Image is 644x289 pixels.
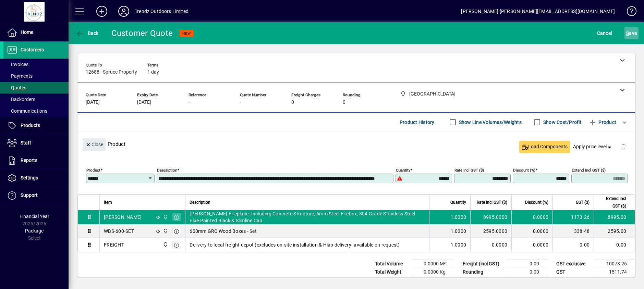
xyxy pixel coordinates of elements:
[572,168,606,173] mat-label: Extend incl GST ($)
[3,70,69,82] a: Payments
[597,28,612,39] span: Cancel
[3,59,69,70] a: Invoices
[21,175,38,180] span: Settings
[161,213,169,221] span: New Plymouth
[86,70,137,75] span: 12688 - Spruce Property
[137,100,151,105] span: [DATE]
[7,85,26,90] span: Quotes
[552,210,594,224] td: 1173.26
[83,138,106,151] button: Close
[622,1,635,24] a: Knowledge Base
[458,119,522,126] label: Show Line Volumes/Weights
[513,168,535,173] mat-label: Discount (%)
[3,135,69,152] a: Staff
[553,260,594,268] td: GST exclusive
[343,100,345,105] span: 0
[506,268,547,276] td: 0.00
[372,260,413,268] td: Total Volume
[111,28,173,39] div: Customer Quote
[451,228,466,235] span: 1.0000
[451,214,466,221] span: 1.0000
[396,168,410,173] mat-label: Quantity
[189,100,190,105] span: -
[161,227,169,235] span: New Plymouth
[240,100,241,105] span: -
[104,228,134,235] div: WBS-600-SET
[413,268,454,276] td: 0.0000 Kg
[190,199,210,206] span: Description
[91,5,113,17] button: Add
[190,241,400,248] span: Delivery to local freight depot (excludes on-site installation & Hiab delivery- available on requ...
[182,31,191,36] span: NEW
[511,224,552,238] td: 0.0000
[450,199,466,206] span: Quantity
[161,241,169,249] span: New Plymouth
[3,105,69,117] a: Communications
[451,241,466,248] span: 1.0000
[576,199,590,206] span: GST ($)
[626,28,637,39] span: ave
[190,228,257,235] span: 600mm GRC Wood Boxes - Set
[397,116,437,128] button: Product History
[291,100,294,105] span: 0
[506,260,547,268] td: 0.00
[20,214,49,219] span: Financial Year
[552,224,594,238] td: 338.48
[21,29,33,35] span: Home
[615,143,632,150] app-page-header-button: Delete
[21,47,44,52] span: Customers
[594,224,635,238] td: 2595.00
[519,141,570,153] button: Load Components
[400,117,435,128] span: Product History
[3,24,69,41] a: Home
[454,168,484,173] mat-label: Rate incl GST ($)
[570,141,616,153] button: Apply price level
[7,62,28,67] span: Invoices
[113,5,135,17] button: Profile
[147,70,159,75] span: 1 day
[594,276,635,285] td: 11590.00
[76,30,99,36] span: Back
[615,138,632,155] button: Delete
[475,214,507,221] div: 8995.0000
[69,27,106,39] app-page-header-button: Back
[25,228,44,234] span: Package
[594,210,635,224] td: 8995.00
[86,100,100,105] span: [DATE]
[459,260,506,268] td: Freight (incl GST)
[77,131,635,156] div: Product
[525,199,548,206] span: Discount (%)
[21,192,38,198] span: Support
[511,210,552,224] td: 0.0000
[594,260,635,268] td: 10078.26
[7,73,33,79] span: Payments
[594,268,635,276] td: 1511.74
[475,228,507,235] div: 2595.0000
[553,276,594,285] td: GST inclusive
[522,143,568,150] span: Load Components
[595,27,614,39] button: Cancel
[626,30,629,36] span: S
[459,268,506,276] td: Rounding
[588,117,616,128] span: Product
[594,238,635,252] td: 0.00
[7,97,35,102] span: Backorders
[21,158,37,163] span: Reports
[3,187,69,204] a: Support
[104,199,112,206] span: Item
[585,116,620,128] button: Product
[624,27,639,39] button: Save
[372,268,413,276] td: Total Weight
[3,93,69,105] a: Backorders
[190,210,425,224] span: [PERSON_NAME] Fireplace- Including Concrete Structure, 6mm Steel Firebox, 304 Grade Stainless Ste...
[511,238,552,252] td: 0.0000
[104,214,142,221] div: [PERSON_NAME]
[598,195,626,210] span: Extend incl GST ($)
[157,168,177,173] mat-label: Description
[413,260,454,268] td: 0.0000 M³
[3,117,69,134] a: Products
[475,241,507,248] div: 0.0000
[461,6,615,17] div: [PERSON_NAME] [PERSON_NAME][EMAIL_ADDRESS][DOMAIN_NAME]
[86,168,100,173] mat-label: Product
[553,268,594,276] td: GST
